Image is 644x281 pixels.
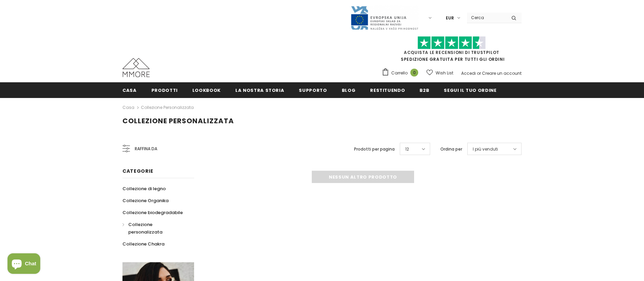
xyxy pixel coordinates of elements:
a: Collezione biodegradabile [122,207,183,219]
a: Lookbook [192,82,221,98]
span: Blog [342,87,356,94]
a: Accedi [461,70,476,76]
span: Segui il tuo ordine [444,87,496,94]
img: Casi MMORE [122,58,150,77]
a: La nostra storia [235,82,284,98]
a: Collezione personalizzata [141,104,194,110]
span: La nostra storia [235,87,284,94]
span: Wish List [436,70,453,76]
a: Prodotti [151,82,178,98]
img: Fidati di Pilot Stars [418,36,486,50]
span: Collezione biodegradabile [122,209,183,216]
a: B2B [420,82,429,98]
inbox-online-store-chat: Shopify online store chat [5,253,42,276]
a: Collezione di legno [122,183,166,195]
label: Prodotti per pagina [354,146,395,153]
span: Lookbook [192,87,221,94]
a: Collezione personalizzata [122,219,187,238]
a: Creare un account [482,70,522,76]
a: Collezione Organika [122,195,169,207]
span: B2B [420,87,429,94]
a: Collezione Chakra [122,238,164,250]
span: Casa [122,87,137,94]
a: Wish List [426,67,453,79]
span: Collezione personalizzata [122,116,234,126]
a: Acquista le recensioni di TrustPilot [404,50,499,55]
a: Restituendo [370,82,405,98]
span: Collezione Chakra [122,241,164,247]
a: Javni Razpis [350,15,419,20]
span: 0 [410,69,418,76]
span: Collezione Organika [122,197,169,204]
span: or [477,70,481,76]
span: Restituendo [370,87,405,94]
span: Collezione personalizzata [128,221,162,235]
a: supporto [299,82,327,98]
span: EUR [446,15,454,22]
span: supporto [299,87,327,94]
span: 12 [405,146,409,153]
span: Categorie [122,168,153,174]
span: Raffina da [135,145,157,153]
a: Casa [122,103,134,112]
a: Carrello 0 [382,68,422,78]
span: Collezione di legno [122,185,166,192]
label: Ordina per [440,146,462,153]
span: SPEDIZIONE GRATUITA PER TUTTI GLI ORDINI [382,39,522,62]
span: Carrello [391,70,408,76]
img: Javni Razpis [350,5,419,30]
a: Blog [342,82,356,98]
a: Casa [122,82,137,98]
input: Search Site [467,13,506,23]
a: Segui il tuo ordine [444,82,496,98]
span: Prodotti [151,87,178,94]
span: I più venduti [473,146,498,153]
